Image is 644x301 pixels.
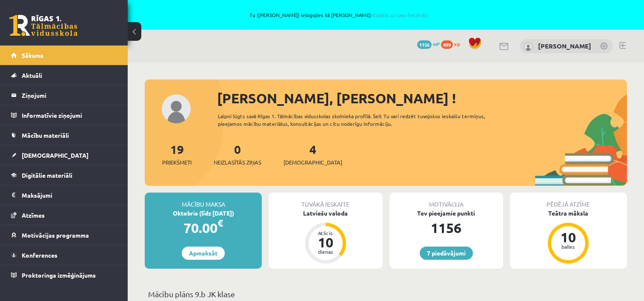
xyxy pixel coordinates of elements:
span: mP [433,40,440,47]
span: Sākums [22,51,43,59]
a: Ziņojumi [11,85,117,105]
span: Konferences [22,251,57,259]
a: Teātra māksla 10 balles [510,209,627,265]
span: Mācību materiāli [22,131,69,139]
a: 1156 mP [417,40,440,47]
span: Motivācijas programma [22,231,89,239]
a: Apmaksāt [182,247,225,260]
img: Jānis Tāre [524,43,532,51]
a: 499 xp [441,40,464,47]
p: Mācību plāns 9.b JK klase [148,288,624,300]
div: balles [555,244,581,249]
legend: Maksājumi [22,185,117,205]
span: Neizlasītās ziņas [214,158,261,167]
a: Mācību materiāli [11,125,117,145]
a: Proktoringa izmēģinājums [11,265,117,285]
span: xp [454,40,460,47]
div: Tuvākā ieskaite [269,193,382,209]
a: Informatīvie ziņojumi [11,105,117,125]
span: Digitālie materiāli [22,171,72,179]
div: Teātra māksla [510,209,627,218]
div: 10 [313,236,338,249]
a: Sākums [11,45,117,65]
span: 1156 [417,40,432,49]
a: Maksājumi [11,185,117,205]
div: 1156 [389,218,503,238]
div: Mācību maksa [145,193,262,209]
div: dienas [313,249,338,254]
span: Tu ([PERSON_NAME]) ielogojies kā [PERSON_NAME] [98,12,580,17]
div: Atlicis [313,230,338,236]
a: 0Neizlasītās ziņas [214,142,261,167]
span: Priekšmeti [162,158,192,167]
span: Atzīmes [22,211,45,219]
div: Oktobris (līdz [DATE]) [145,209,262,218]
a: [PERSON_NAME] [538,42,591,50]
a: [DEMOGRAPHIC_DATA] [11,145,117,165]
a: Digitālie materiāli [11,165,117,185]
span: € [218,217,223,229]
a: Latviešu valoda Atlicis 10 dienas [269,209,382,265]
a: Aktuāli [11,65,117,85]
div: Motivācija [389,193,503,209]
a: 7 piedāvājumi [420,247,473,260]
a: Atzīmes [11,205,117,225]
a: Rīgas 1. Tālmācības vidusskola [9,15,77,36]
a: 19Priekšmeti [162,142,192,167]
legend: Informatīvie ziņojumi [22,105,117,125]
a: Konferences [11,245,117,265]
span: 499 [441,40,453,49]
legend: Ziņojumi [22,85,117,105]
a: Motivācijas programma [11,225,117,245]
div: Latviešu valoda [269,209,382,218]
div: [PERSON_NAME], [PERSON_NAME] ! [217,88,627,108]
div: Laipni lūgts savā Rīgas 1. Tālmācības vidusskolas skolnieka profilā. Šeit Tu vari redzēt tuvojošo... [218,112,507,128]
span: Proktoringa izmēģinājums [22,271,96,279]
div: 10 [555,230,581,244]
a: Atpakaļ uz savu lietotāju [371,11,428,18]
span: [DEMOGRAPHIC_DATA] [283,158,342,167]
span: Aktuāli [22,71,42,79]
div: Pēdējā atzīme [510,193,627,209]
div: Tev pieejamie punkti [389,209,503,218]
a: 4[DEMOGRAPHIC_DATA] [283,142,342,167]
div: 70.00 [145,218,262,238]
span: [DEMOGRAPHIC_DATA] [22,151,89,159]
